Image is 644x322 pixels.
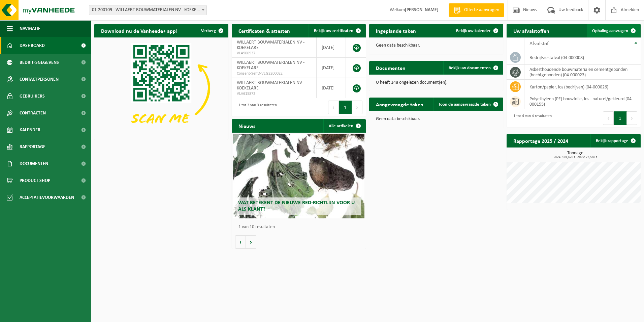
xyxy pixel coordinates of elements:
span: Product Shop [20,172,50,189]
a: Ophaling aanvragen [587,24,640,37]
button: 1 [339,101,352,114]
button: Next [352,101,362,114]
span: Kalender [20,122,40,138]
td: [DATE] [317,58,346,78]
span: Afvalstof [529,41,549,47]
a: Offerte aanvragen [449,3,504,17]
span: Acceptatievoorwaarden [20,189,74,206]
h3: Tonnage [510,151,641,159]
span: WILLAERT BOUWMATERIALEN NV - KOEKELARE [237,60,304,71]
div: 1 tot 4 van 4 resultaten [510,111,552,126]
td: [DATE] [317,37,346,58]
span: Dashboard [20,37,45,54]
button: Next [627,111,637,125]
a: Bekijk rapportage [590,134,640,147]
span: Gebruikers [20,88,45,105]
span: Verberg [201,29,216,33]
span: 01-200109 - WILLAERT BOUWMATERIALEN NV - KOEKELARE [89,5,206,15]
button: 1 [614,111,627,125]
span: WILLAERT BOUWMATERIALEN NV - KOEKELARE [237,40,304,50]
p: Geen data beschikbaar. [376,43,496,48]
h2: Certificaten & attesten [232,24,297,37]
a: Bekijk uw kalender [451,24,503,37]
span: 2024: 101,620 t - 2025: 77,560 t [510,156,641,159]
span: Contactpersonen [20,71,59,88]
p: 1 van 10 resultaten [238,225,362,230]
h2: Nieuws [232,119,262,132]
button: Verberg [196,24,228,37]
a: Bekijk uw certificaten [309,24,365,37]
span: Rapportage [20,138,45,155]
button: Volgende [246,235,256,249]
span: Navigatie [20,20,40,37]
span: Bedrijfsgegevens [20,54,59,71]
p: Geen data beschikbaar. [376,117,496,122]
button: Previous [328,101,339,114]
h2: Uw afvalstoffen [507,24,556,37]
span: Contracten [20,105,46,122]
span: Bekijk uw kalender [456,29,491,33]
span: 01-200109 - WILLAERT BOUWMATERIALEN NV - KOEKELARE [89,5,207,15]
td: [DATE] [317,78,346,98]
span: VLA615872 [237,91,311,97]
h2: Download nu de Vanheede+ app! [94,24,184,37]
span: Bekijk uw documenten [449,66,491,70]
span: Toon de aangevraagde taken [439,102,491,107]
h2: Aangevraagde taken [369,98,430,111]
strong: [PERSON_NAME] [405,7,439,12]
td: asbesthoudende bouwmaterialen cementgebonden (hechtgebonden) (04-000023) [524,65,641,80]
span: Ophaling aanvragen [592,29,628,33]
span: Consent-SelfD-VEG2200022 [237,71,311,76]
img: Download de VHEPlus App [94,37,228,138]
h2: Ingeplande taken [369,24,423,37]
button: Previous [603,111,614,125]
span: VLA900937 [237,51,311,56]
button: Vorige [235,235,246,249]
h2: Documenten [369,61,412,74]
span: Bekijk uw certificaten [314,29,353,33]
span: Wat betekent de nieuwe RED-richtlijn voor u als klant? [238,200,355,212]
td: bedrijfsrestafval (04-000008) [524,50,641,65]
td: polyethyleen (PE) bouwfolie, los - naturel/gekleurd (04-000155) [524,94,641,109]
span: Documenten [20,155,48,172]
a: Toon de aangevraagde taken [433,98,503,111]
span: Offerte aanvragen [462,7,501,14]
h2: Rapportage 2025 / 2024 [507,134,575,147]
p: U heeft 148 ongelezen document(en). [376,80,496,85]
div: 1 tot 3 van 3 resultaten [235,100,277,115]
td: karton/papier, los (bedrijven) (04-000026) [524,80,641,94]
a: Wat betekent de nieuwe RED-richtlijn voor u als klant? [233,134,364,218]
a: Bekijk uw documenten [443,61,503,75]
span: WILLAERT BOUWMATERIALEN NV - KOEKELARE [237,80,304,91]
a: Alle artikelen [323,119,365,133]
